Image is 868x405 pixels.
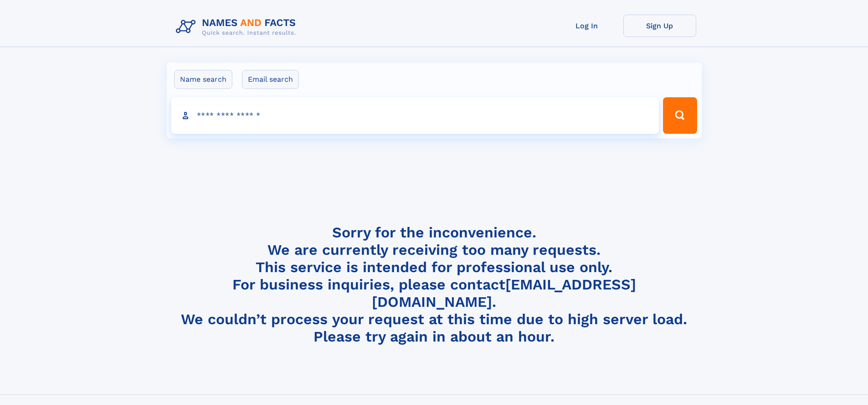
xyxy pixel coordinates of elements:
[172,15,303,39] img: Logo Names and Facts
[172,224,696,346] h4: Sorry for the inconvenience. We are currently receiving too many requests. This service is intend...
[171,97,659,134] input: search input
[372,276,636,310] a: [EMAIL_ADDRESS][DOMAIN_NAME]
[623,15,696,37] a: Sign Up
[242,70,299,89] label: Email search
[663,97,697,134] button: Search Button
[550,15,623,37] a: Log In
[174,70,232,89] label: Name search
